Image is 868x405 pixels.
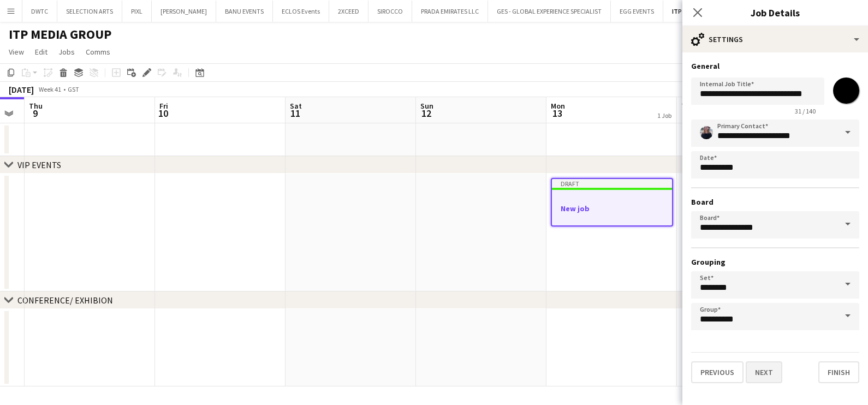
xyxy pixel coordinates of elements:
[17,295,113,306] div: CONFERENCE/ EXHIBION
[22,1,57,22] button: DWTC
[682,26,868,52] div: Settings
[31,45,52,59] a: Edit
[86,47,110,57] span: Comms
[663,1,732,22] button: ITP MEDIA GROUP
[81,45,115,59] a: Comms
[68,85,79,93] div: GST
[29,101,43,111] span: Thu
[4,45,28,59] a: View
[549,107,565,120] span: 13
[611,1,663,22] button: EGG EVENTS
[691,197,859,207] h3: Board
[552,179,672,188] div: Draft
[159,101,168,111] span: Fri
[420,101,433,111] span: Sun
[36,85,63,93] span: Week 41
[412,1,488,22] button: PRADA EMIRATES LLC
[54,45,79,59] a: Jobs
[57,1,122,22] button: SELECTION ARTS
[152,1,216,22] button: [PERSON_NAME]
[657,111,671,120] div: 1 Job
[691,61,859,71] h3: General
[17,159,61,170] div: VIP EVENTS
[818,361,859,383] button: Finish
[786,107,824,115] span: 31 / 140
[419,107,433,120] span: 12
[746,361,782,383] button: Next
[122,1,152,22] button: PIXL
[691,361,744,383] button: Previous
[551,101,565,111] span: Mon
[691,257,859,267] h3: Grouping
[216,1,273,22] button: BANU EVENTS
[681,101,694,111] span: Tue
[552,204,672,213] h3: New job
[35,47,47,57] span: Edit
[288,107,302,120] span: 11
[9,47,24,57] span: View
[9,84,34,95] div: [DATE]
[9,26,111,43] h1: ITP MEDIA GROUP
[488,1,611,22] button: GES - GLOBAL EXPERIENCE SPECIALIST
[682,5,868,20] h3: Job Details
[58,47,75,57] span: Jobs
[158,107,168,120] span: 10
[273,1,329,22] button: ECLOS Events
[27,107,43,120] span: 9
[551,178,673,227] app-job-card: DraftNew job
[329,1,368,22] button: 2XCEED
[368,1,412,22] button: SIROCCO
[680,107,694,120] span: 14
[290,101,302,111] span: Sat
